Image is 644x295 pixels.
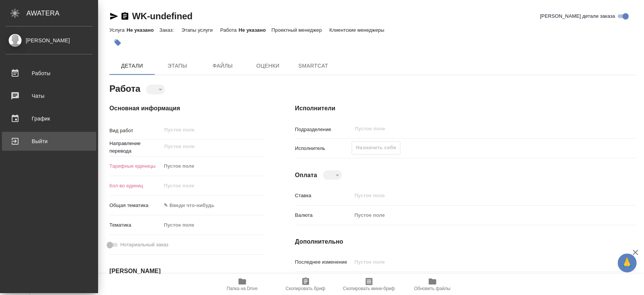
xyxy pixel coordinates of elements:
div: График [6,113,92,124]
div: Пустое поле [352,209,607,222]
p: Этапы услуги [181,27,215,33]
p: Подразделение [295,126,352,133]
div: ✎ Введи что-нибудь [164,202,255,209]
h4: Оплата [295,171,317,180]
p: Услуга [109,27,126,33]
a: Работы [2,64,96,83]
p: Исполнитель [295,145,352,152]
div: [PERSON_NAME] [6,36,92,45]
span: Файлы [204,61,241,71]
p: Кол-во единиц [109,182,161,190]
p: Не указано [126,27,159,33]
span: 🙏 [621,255,633,271]
div: Работы [6,68,92,79]
span: [PERSON_NAME] детали заказа [540,12,615,20]
span: Этапы [159,61,195,71]
span: Детали [114,61,150,71]
div: Чаты [6,90,92,102]
h4: Основная информация [109,104,265,113]
button: Скопировать ссылку [120,12,129,21]
h4: Дополнительно [295,237,636,246]
input: Пустое поле [354,124,589,133]
p: Ставка [295,192,352,199]
h4: Исполнители [295,104,636,113]
button: Скопировать ссылку для ЯМессенджера [109,12,118,21]
a: WK-undefined [132,11,192,21]
p: Клиентские менеджеры [329,27,386,33]
button: Обновить файлы [401,274,464,295]
div: Пустое поле [354,212,598,219]
div: Пустое поле [161,160,264,173]
span: Оценки [250,61,286,71]
button: 🙏 [618,253,636,272]
div: Выйти [6,136,92,147]
p: Не указано [238,27,271,33]
span: SmartCat [295,61,331,71]
p: Последнее изменение [295,258,352,266]
input: Пустое поле [352,190,607,201]
p: Направление перевода [109,140,161,155]
div: Пустое поле [164,162,255,170]
a: Чаты [2,86,96,105]
p: Тематика [109,221,161,229]
div: ​ [146,85,165,94]
input: Пустое поле [163,142,247,151]
button: Добавить тэг [109,34,126,51]
h2: Работа [109,81,140,95]
span: Скопировать бриф [286,286,325,291]
span: Обновить файлы [414,286,450,291]
p: Вид работ [109,127,161,134]
div: AWATERA [26,6,98,21]
input: Пустое поле [161,180,264,191]
button: Скопировать бриф [274,274,337,295]
span: Папка на Drive [227,286,258,291]
p: Работа [220,27,239,33]
p: Валюта [295,212,352,219]
span: Нотариальный заказ [120,241,168,249]
p: Тарифные единицы [109,162,161,170]
h4: [PERSON_NAME] [109,267,265,276]
p: Общая тематика [109,202,161,209]
div: Пустое поле [164,221,255,229]
p: Заказ: [159,27,175,33]
div: Пустое поле [161,219,264,232]
a: Выйти [2,132,96,151]
span: Скопировать мини-бриф [343,286,395,291]
div: ✎ Введи что-нибудь [161,199,264,212]
p: Проектный менеджер [271,27,323,33]
div: ​ [323,170,342,180]
button: Скопировать мини-бриф [337,274,401,295]
input: Пустое поле [352,256,607,267]
button: Папка на Drive [211,274,274,295]
a: График [2,109,96,128]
